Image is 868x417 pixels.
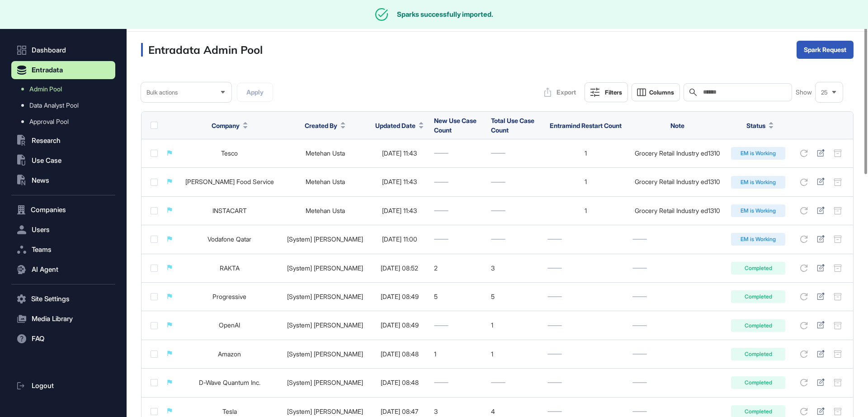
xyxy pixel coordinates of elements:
[821,89,828,96] span: 25
[491,322,539,329] div: 1
[547,178,623,185] div: 1
[491,265,539,272] div: 3
[632,207,722,214] div: Grocery Retail Industry ed1310
[29,85,62,93] span: Admin Pool
[731,290,785,303] div: Completed
[11,330,115,348] button: FAQ
[731,262,785,275] div: Completed
[212,207,247,214] a: INSTACART
[16,97,115,114] a: Data Analyst Pool
[11,171,115,190] button: News
[731,233,785,246] div: EM is Working
[375,121,424,130] button: Updated Date
[11,241,115,259] button: Teams
[32,47,66,54] span: Dashboard
[306,178,345,185] a: Metehan Usta
[208,235,251,243] a: Vodafone Qatar
[222,408,237,415] a: Tesla
[746,121,765,130] span: Status
[32,315,73,322] span: Media Library
[11,310,115,328] button: Media Library
[374,236,425,243] div: [DATE] 11:00
[306,149,345,157] a: Metehan Usta
[287,264,363,272] a: [System] [PERSON_NAME]
[29,102,79,109] span: Data Analyst Pool
[146,89,178,96] span: Bulk actions
[11,152,115,170] button: Use Case
[32,246,52,253] span: Teams
[11,201,115,219] button: Companies
[220,264,240,272] a: RAKTA
[141,43,263,57] h3: Entradata Admin Pool
[16,81,115,97] a: Admin Pool
[547,150,623,157] div: 1
[287,350,363,358] a: [System] [PERSON_NAME]
[746,121,774,130] button: Status
[632,178,722,185] div: Grocery Retail Industry ed1310
[11,61,115,79] button: Entradata
[550,122,622,129] span: Entramind Restart Count
[374,207,425,214] div: [DATE] 11:43
[374,150,425,157] div: [DATE] 11:43
[731,204,785,217] div: EM is Working
[434,351,482,358] div: 1
[287,321,363,329] a: [System] [PERSON_NAME]
[731,348,785,360] div: Completed
[11,132,115,150] button: Research
[287,379,363,386] a: [System] [PERSON_NAME]
[434,293,482,300] div: 5
[305,121,345,130] button: Created By
[731,176,785,189] div: EM is Working
[31,295,70,303] span: Site Settings
[11,261,115,279] button: AI Agent
[199,379,260,386] a: D-Wave Quantum Inc.
[670,122,684,129] span: Note
[32,382,54,389] span: Logout
[31,206,66,213] span: Companies
[29,118,69,125] span: Approval Pool
[212,293,246,300] a: Progressive
[11,221,115,239] button: Users
[547,207,623,214] div: 1
[434,265,482,272] div: 2
[731,147,785,160] div: EM is Working
[287,293,363,300] a: [System] [PERSON_NAME]
[32,157,61,164] span: Use Case
[491,408,539,415] div: 4
[374,351,425,358] div: [DATE] 08:48
[32,137,61,144] span: Research
[212,121,248,130] button: Company
[434,408,482,415] div: 3
[374,379,425,386] div: [DATE] 08:48
[491,293,539,300] div: 5
[11,377,115,395] a: Logout
[32,66,63,74] span: Entradata
[539,83,581,101] button: Export
[185,178,274,185] a: [PERSON_NAME] Food Service
[32,226,50,233] span: Users
[221,149,238,157] a: Tesco
[11,290,115,308] button: Site Settings
[32,177,49,184] span: News
[305,121,337,130] span: Created By
[306,207,345,214] a: Metehan Usta
[605,89,622,96] div: Filters
[491,117,534,134] span: Total Use Case Count
[731,319,785,332] div: Completed
[374,408,425,415] div: [DATE] 08:47
[374,265,425,272] div: [DATE] 08:52
[434,117,476,134] span: New Use Case Count
[287,235,363,243] a: [System] [PERSON_NAME]
[796,89,812,96] span: Show
[797,41,854,59] button: Spark Request
[632,150,722,157] div: Grocery Retail Industry ed1310
[374,178,425,185] div: [DATE] 11:43
[375,121,415,130] span: Updated Date
[212,121,240,130] span: Company
[649,89,674,96] span: Columns
[32,335,44,342] span: FAQ
[731,376,785,389] div: Completed
[585,82,628,102] button: Filters
[397,10,493,19] div: Sparks successfully imported.
[11,41,115,59] a: Dashboard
